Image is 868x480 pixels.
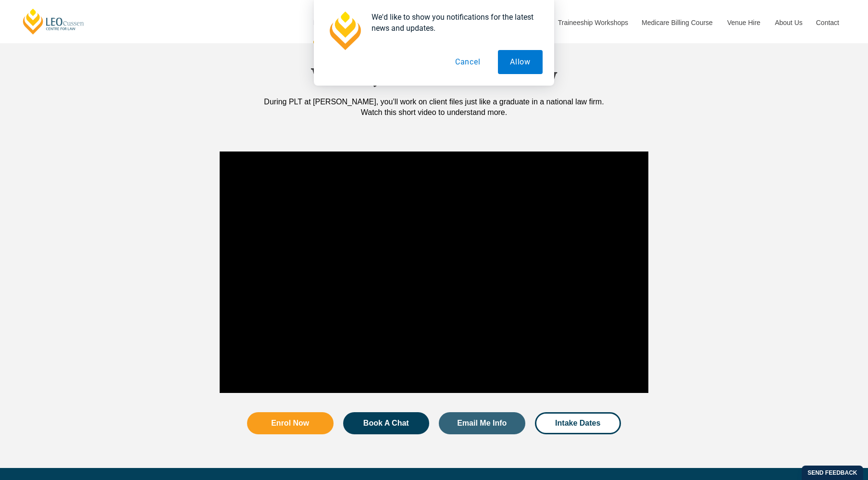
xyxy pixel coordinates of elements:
span: Intake Dates [555,419,600,427]
button: Allow [498,50,543,74]
a: Book A Chat [343,412,430,434]
a: Intake Dates [535,412,621,434]
button: Cancel [443,50,493,74]
a: Enrol Now [247,412,334,434]
a: Email Me Info [439,412,525,434]
img: notification icon [325,12,364,50]
span: Enrol Now [271,419,309,427]
div: During PLT at [PERSON_NAME], you’ll work on client files just like a graduate in a national law f... [160,97,708,118]
span: Book A Chat [363,419,409,427]
div: We'd like to show you notifications for the latest news and updates. [364,12,543,34]
h2: What you’ll learn & how [160,63,708,87]
span: Email Me Info [457,419,507,427]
